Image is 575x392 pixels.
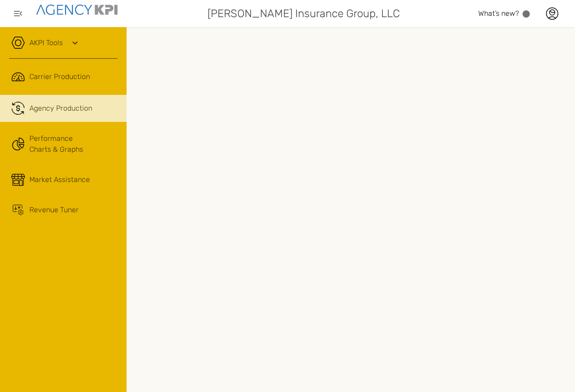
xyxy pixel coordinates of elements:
img: agencykpi-logo-550x69-2d9e3fa8.png [36,5,118,15]
span: [PERSON_NAME] Insurance Group, LLC [207,5,400,22]
span: Carrier Production [29,71,90,82]
span: Agency Production [29,103,92,114]
a: AKPI Tools [29,37,63,48]
span: What’s new? [478,9,519,18]
div: Market Assistance [29,174,90,185]
div: Revenue Tuner [29,205,79,215]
